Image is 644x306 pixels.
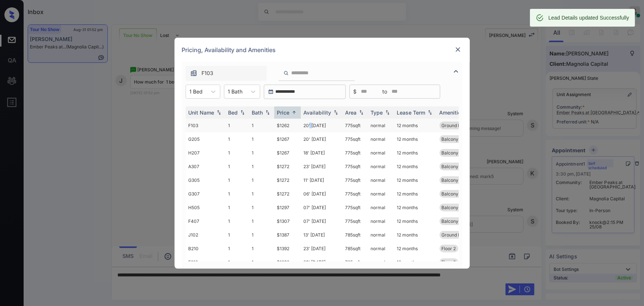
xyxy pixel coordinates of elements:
[368,214,394,228] td: normal
[301,242,342,255] td: 23' [DATE]
[342,242,368,255] td: 785 sqft
[442,205,476,210] span: Balcony Storage
[225,187,249,201] td: 1
[301,228,342,242] td: 13' [DATE]
[371,109,383,116] div: Type
[368,132,394,146] td: normal
[301,187,342,201] td: 06' [DATE]
[383,88,388,96] span: to
[186,201,225,214] td: H505
[301,214,342,228] td: 07' [DATE]
[175,38,470,62] div: Pricing, Availability and Amenities
[384,110,391,115] img: sorting
[358,110,365,115] img: sorting
[290,110,298,115] img: sorting
[342,132,368,146] td: 775 sqft
[442,191,476,197] span: Balcony Storage
[368,242,394,255] td: normal
[249,242,274,255] td: 1
[442,150,476,156] span: Balcony Storage
[249,228,274,242] td: 1
[274,242,301,255] td: $1392
[249,255,274,269] td: 1
[277,109,290,116] div: Price
[301,160,342,173] td: 23' [DATE]
[249,146,274,160] td: 1
[202,69,214,77] span: F103
[342,146,368,160] td: 775 sqft
[301,201,342,214] td: 07' [DATE]
[301,146,342,160] td: 18' [DATE]
[304,109,331,116] div: Availability
[274,255,301,269] td: $1392
[342,160,368,173] td: 775 sqft
[274,228,301,242] td: $1387
[225,214,249,228] td: 1
[186,160,225,173] td: A307
[252,109,263,116] div: Bath
[442,232,470,238] span: Ground Level
[394,201,437,214] td: 12 months
[249,132,274,146] td: 1
[394,173,437,187] td: 12 months
[442,246,456,251] span: Floor 2
[394,132,437,146] td: 12 months
[264,110,271,115] img: sorting
[394,160,437,173] td: 12 months
[368,146,394,160] td: normal
[228,109,238,116] div: Bed
[454,46,462,53] img: close
[368,228,394,242] td: normal
[394,119,437,132] td: 12 months
[442,164,476,169] span: Balcony Storage
[394,228,437,242] td: 12 months
[225,255,249,269] td: 1
[274,173,301,187] td: $1272
[452,67,461,76] img: icon-zuma
[342,228,368,242] td: 785 sqft
[274,146,301,160] td: $1267
[342,173,368,187] td: 775 sqft
[274,132,301,146] td: $1267
[301,119,342,132] td: 20' [DATE]
[354,88,357,96] span: $
[368,201,394,214] td: normal
[394,255,437,269] td: 12 months
[342,201,368,214] td: 775 sqft
[225,119,249,132] td: 1
[368,173,394,187] td: normal
[186,242,225,255] td: B210
[426,110,434,115] img: sorting
[345,109,357,116] div: Area
[440,109,464,116] div: Amenities
[189,109,214,116] div: Unit Name
[342,119,368,132] td: 775 sqft
[274,187,301,201] td: $1272
[186,119,225,132] td: F103
[394,214,437,228] td: 12 months
[225,132,249,146] td: 1
[190,69,197,77] img: icon-zuma
[225,242,249,255] td: 1
[368,255,394,269] td: normal
[368,187,394,201] td: normal
[225,146,249,160] td: 1
[442,177,476,183] span: Balcony Storage
[186,173,225,187] td: G305
[368,119,394,132] td: normal
[397,109,426,116] div: Lease Term
[249,201,274,214] td: 1
[342,214,368,228] td: 775 sqft
[239,110,246,115] img: sorting
[394,187,437,201] td: 12 months
[249,187,274,201] td: 1
[249,214,274,228] td: 1
[301,132,342,146] td: 20' [DATE]
[274,119,301,132] td: $1262
[249,160,274,173] td: 1
[442,259,456,265] span: Floor 2
[442,218,476,224] span: Balcony Storage
[225,201,249,214] td: 1
[274,160,301,173] td: $1272
[274,201,301,214] td: $1297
